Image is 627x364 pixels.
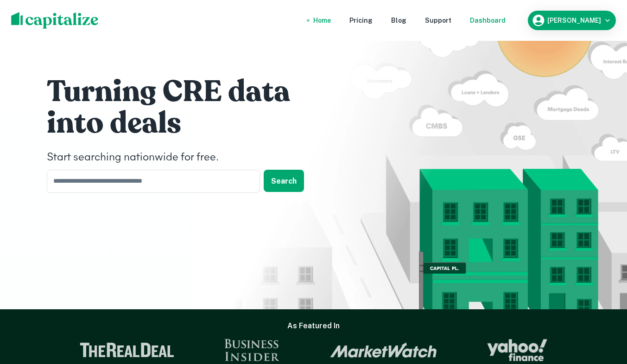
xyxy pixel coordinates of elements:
[547,17,601,24] h6: [PERSON_NAME]
[349,15,373,26] a: Pricing
[11,12,99,29] img: capitalize-logo.png
[470,15,506,26] a: Dashboard
[264,170,304,192] button: Search
[47,73,325,110] h1: Turning CRE data
[330,342,437,358] img: Market Watch
[581,290,627,334] iframe: Chat Widget
[425,15,451,26] a: Support
[47,149,325,166] h4: Start searching nationwide for free.
[391,15,406,26] a: Blog
[47,105,325,142] h1: into deals
[80,343,174,358] img: The Real Deal
[287,320,340,332] h6: As Featured In
[224,339,280,361] img: Business Insider
[487,339,547,361] img: Yahoo Finance
[528,11,616,30] button: [PERSON_NAME]
[313,15,331,26] a: Home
